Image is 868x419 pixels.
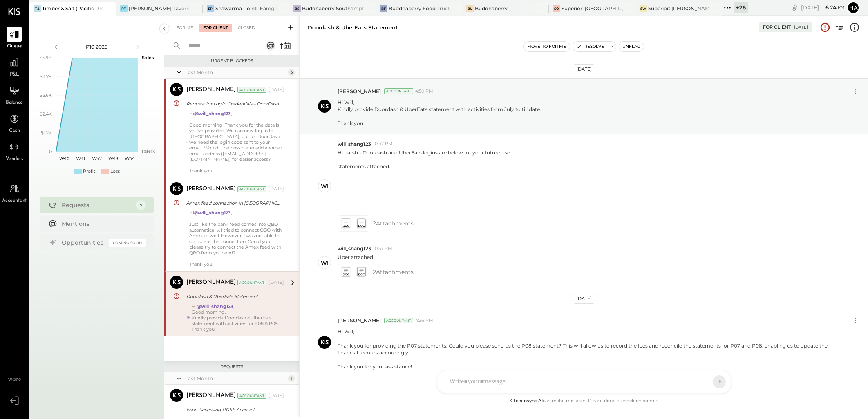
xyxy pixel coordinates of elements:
[466,5,474,12] div: Bu
[302,5,364,12] div: Buddhaberry Southampton
[237,186,266,192] div: Accountant
[373,245,392,252] span: 10:57 PM
[10,71,19,78] span: P&L
[573,42,607,51] button: Resolve
[185,69,286,76] div: Last Month
[648,5,710,12] div: Superior: [PERSON_NAME]
[373,215,414,232] span: 2 Attachment s
[194,111,231,116] strong: @will_shang123
[321,259,329,267] div: wi
[189,261,284,267] div: Thank you!
[619,42,644,51] button: Unflag
[237,280,266,285] div: Accountant
[186,406,282,414] div: Issue Accessing PG&E Account
[186,185,236,193] div: [PERSON_NAME]
[237,87,266,93] div: Accountant
[185,375,286,382] div: Last Month
[142,149,154,154] text: Labor
[142,55,154,60] text: Sales
[373,140,393,147] span: 10:42 PM
[268,279,284,286] div: [DATE]
[62,238,105,247] div: Opportunities
[338,140,371,147] span: will_shang123
[0,111,28,135] a: Cash
[640,5,647,12] div: SW
[168,364,295,370] div: Requests
[40,92,52,98] text: $3.6K
[0,27,28,50] a: Queue
[847,1,860,14] button: Ha
[0,83,28,107] a: Balance
[189,111,284,174] div: Hi , Good morning! Thank you for the details you've provided. We can now log in to [GEOGRAPHIC_DA...
[553,5,560,12] div: SO
[186,86,236,94] div: [PERSON_NAME]
[215,5,277,12] div: Shawarma Point- Fareground
[6,99,23,107] span: Balance
[40,74,52,79] text: $4.7K
[2,197,27,205] span: Accountant
[268,87,284,93] div: [DATE]
[268,392,284,399] div: [DATE]
[734,2,748,13] div: + 26
[192,303,284,332] div: Hi ,
[338,149,511,212] p: Hi harsh - Doordash and UberEats logins are below for your future use.
[120,5,128,12] div: PT
[389,5,450,12] div: Buddhaberry Food Truck
[7,43,22,50] span: Queue
[108,156,118,161] text: W43
[62,43,132,50] div: P10 2025
[168,58,295,64] div: Urgent Blockers
[338,328,835,370] p: Thank you for your assistance!
[384,88,413,94] div: Accountant
[186,392,236,400] div: [PERSON_NAME]
[9,127,20,135] span: Cash
[186,199,282,207] div: Amex feed connection in [GEOGRAPHIC_DATA]
[186,292,282,301] div: Doordash & UberEats Statement
[59,156,69,161] text: W40
[237,393,266,399] div: Accountant
[0,181,28,205] a: Accountant
[49,149,52,154] text: 0
[0,139,28,163] a: Vendors
[338,88,381,95] span: [PERSON_NAME]
[62,201,132,209] div: Requests
[380,5,387,12] div: BF
[338,328,835,356] p: Hi Will, Thank you for providing the P07 statements. Could you please send us the P08 statement? ...
[197,303,233,309] strong: @will_shang123
[34,5,41,12] div: T&
[42,5,104,12] div: Timber & Salt (Pacific Dining CA1 LLC)
[268,186,284,192] div: [DATE]
[338,163,511,170] div: statements attached.
[321,182,329,190] div: wi
[794,25,808,30] div: [DATE]
[189,210,284,267] div: Hi ,
[475,5,508,12] div: Buddhaberry
[76,156,85,161] text: W41
[41,130,52,136] text: $1.2K
[109,239,146,247] div: Coming Soon
[189,221,284,256] div: Just like the bank feed comes into QBO automatically, I tried to connect QBO with Amex as well. H...
[199,24,232,32] div: For Client
[338,120,541,127] div: Thank you!
[40,111,52,117] text: $2.4K
[186,100,282,108] div: Request for Login Credentials – DoorDash & Uber Eats
[562,5,623,12] div: Superior: [GEOGRAPHIC_DATA]
[384,318,413,323] div: Accountant
[791,3,799,12] div: copy link
[293,5,301,12] div: BS
[415,317,433,324] span: 4:26 PM
[83,168,95,175] div: Profit
[207,5,214,12] div: SP
[172,24,197,32] div: For Me
[40,55,52,60] text: $5.9K
[192,315,284,332] div: Kindly provide Doordash & UberEats statement with activities for P08 & P09. Thank you!
[338,245,371,252] span: will_shang123
[110,168,120,175] div: Loss
[6,156,23,163] span: Vendors
[186,279,236,287] div: [PERSON_NAME]
[92,156,102,161] text: W42
[524,42,570,51] button: Move to for me
[573,64,595,74] div: [DATE]
[338,99,541,127] p: Hi Will,
[415,88,433,95] span: 4:50 PM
